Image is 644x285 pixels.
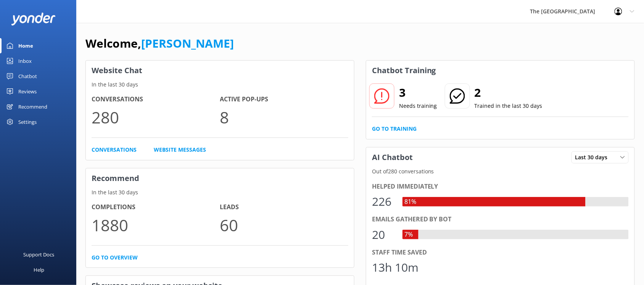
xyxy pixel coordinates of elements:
h4: Active Pop-ups [220,94,349,104]
a: Website Messages [154,146,206,154]
div: Support Docs [24,247,55,262]
div: Emails gathered by bot [372,215,629,224]
h4: Completions [92,202,220,212]
div: Inbox [18,53,32,69]
p: 280 [92,104,220,130]
div: Home [18,38,33,53]
p: 1880 [92,212,220,238]
a: [PERSON_NAME] [141,35,234,51]
h3: Recommend [86,168,354,188]
p: 8 [220,104,349,130]
div: 20 [372,226,395,244]
div: 13h 10m [372,258,419,277]
img: yonder-white-logo.png [11,13,55,25]
h3: Chatbot Training [366,61,442,80]
h3: AI Chatbot [366,147,419,167]
h2: 3 [399,83,437,102]
p: In the last 30 days [86,80,354,89]
div: 226 [372,192,395,211]
p: Out of 280 conversations [366,167,634,176]
p: In the last 30 days [86,188,354,197]
a: Go to overview [92,253,138,262]
h3: Website Chat [86,61,354,80]
div: Chatbot [18,69,37,84]
h1: Welcome, [85,34,234,53]
h4: Leads [220,202,349,212]
div: Settings [18,114,37,130]
p: Needs training [399,102,437,110]
div: Recommend [18,99,47,114]
h2: 2 [475,83,543,102]
p: 60 [220,212,349,238]
h4: Conversations [92,94,220,104]
div: Reviews [18,84,37,99]
div: Staff time saved [372,248,629,258]
a: Conversations [92,146,137,154]
div: 7% [402,230,415,240]
p: Trained in the last 30 days [475,102,543,110]
div: 81% [402,197,418,207]
span: Last 30 days [575,153,612,162]
a: Go to Training [372,125,417,133]
div: Help [34,262,44,277]
div: Helped immediately [372,182,629,192]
